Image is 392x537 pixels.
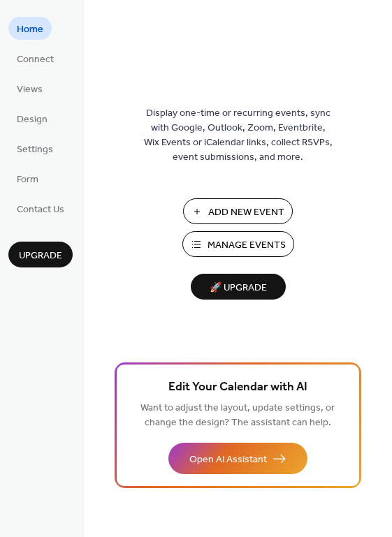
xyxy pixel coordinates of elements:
span: Contact Us [17,203,64,217]
a: Form [8,167,47,190]
span: Edit Your Calendar with AI [168,378,307,397]
span: Display one-time or recurring events, sync with Google, Outlook, Zoom, Eventbrite, Wix Events or ... [144,106,333,165]
span: Want to adjust the layout, update settings, or change the design? The assistant can help. [140,399,335,432]
a: Contact Us [8,197,73,220]
button: 🚀 Upgrade [191,274,286,300]
a: Design [8,107,56,130]
span: Add New Event [208,205,284,220]
span: Form [17,172,38,187]
span: Design [17,112,48,127]
span: Open AI Assistant [189,453,267,467]
button: Manage Events [182,231,294,257]
span: Upgrade [19,249,62,263]
span: Home [17,22,43,37]
span: Manage Events [208,238,286,253]
span: Settings [17,142,53,157]
button: Upgrade [8,242,73,267]
button: Open AI Assistant [168,443,307,474]
a: Home [8,17,52,40]
span: Views [17,82,43,97]
a: Connect [8,47,62,70]
span: Connect [17,52,54,67]
button: Add New Event [183,198,293,224]
a: Settings [8,137,61,160]
a: Views [8,77,51,100]
span: 🚀 Upgrade [199,279,277,297]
